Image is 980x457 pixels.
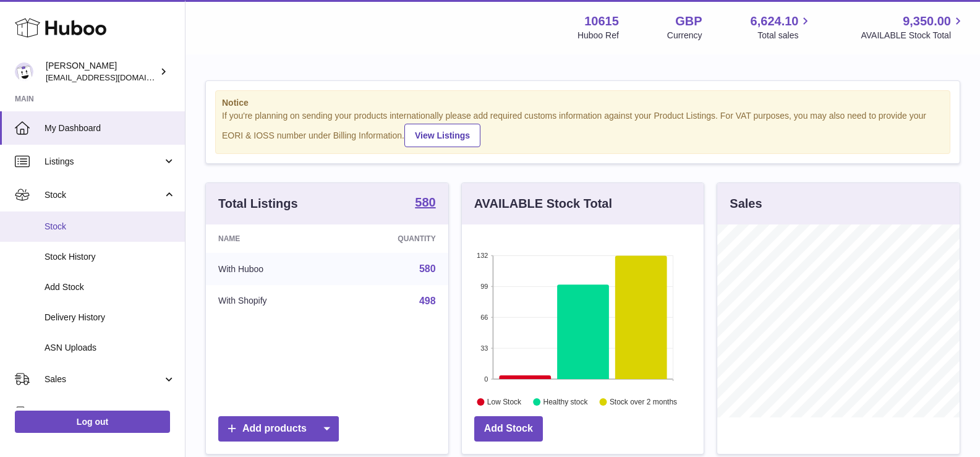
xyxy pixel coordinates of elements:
[751,13,813,41] a: 6,624.10 Total sales
[218,195,298,212] h3: Total Listings
[903,13,951,30] span: 9,350.00
[206,253,336,285] td: With Huboo
[404,124,480,147] a: View Listings
[610,398,677,406] text: Stock over 2 months
[419,296,436,306] a: 498
[336,224,448,253] th: Quantity
[45,407,163,419] span: Orders
[419,263,436,274] a: 580
[45,221,176,233] span: Stock
[757,30,812,41] span: Total sales
[675,13,702,30] strong: GBP
[45,312,176,323] span: Delivery History
[477,252,488,259] text: 132
[222,97,944,109] strong: Notice
[46,72,182,82] span: [EMAIL_ADDRESS][DOMAIN_NAME]
[45,122,176,134] span: My Dashboard
[415,196,435,208] strong: 580
[861,13,965,41] a: 9,350.00 AVAILABLE Stock Total
[730,195,762,212] h3: Sales
[480,283,488,290] text: 99
[15,411,170,433] a: Log out
[206,285,336,317] td: With Shopify
[45,374,163,385] span: Sales
[543,398,588,406] text: Healthy stock
[474,416,543,442] a: Add Stock
[45,281,176,293] span: Add Stock
[667,30,702,41] div: Currency
[218,416,339,442] a: Add products
[45,251,176,263] span: Stock History
[487,398,522,406] text: Low Stock
[480,314,488,321] text: 66
[577,30,619,41] div: Huboo Ref
[46,60,157,83] div: [PERSON_NAME]
[222,110,944,147] div: If you're planning on sending your products internationally please add required customs informati...
[206,224,336,253] th: Name
[480,344,488,352] text: 33
[484,375,488,383] text: 0
[45,342,176,354] span: ASN Uploads
[45,189,163,201] span: Stock
[751,13,799,30] span: 6,624.10
[584,13,619,30] strong: 10615
[15,62,33,81] img: fulfillment@fable.com
[474,195,612,212] h3: AVAILABLE Stock Total
[861,30,965,41] span: AVAILABLE Stock Total
[415,196,435,211] a: 580
[45,156,163,168] span: Listings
